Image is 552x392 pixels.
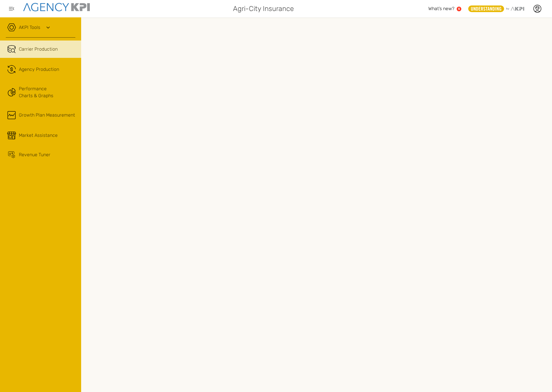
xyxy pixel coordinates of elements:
span: Agency Production [19,66,59,73]
a: 5 [457,7,461,11]
span: Agri-City Insurance [233,3,294,14]
text: 5 [458,7,460,10]
span: Carrier Production [19,46,58,53]
span: Market Assistance [19,132,58,139]
a: AKPI Tools [19,24,40,31]
img: agencykpi-logo-550x69-2d9e3fa8.png [23,3,90,11]
span: Revenue Tuner [19,151,50,158]
span: What’s new? [428,6,454,11]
